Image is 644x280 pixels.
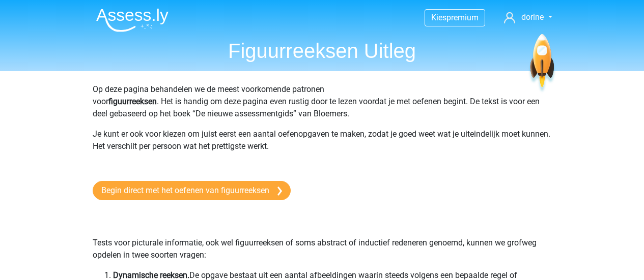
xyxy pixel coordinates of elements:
[500,11,556,23] a: dorine
[277,186,282,196] img: arrow-right.e5bd35279c78.svg
[446,13,479,22] span: premium
[93,128,552,165] p: Je kunt er ook voor kiezen om juist eerst een aantal oefenopgaven te maken, zodat je goed weet wa...
[528,34,556,94] img: spaceship.7d73109d6933.svg
[93,212,552,261] p: Tests voor picturale informatie, ook wel figuurreeksen of soms abstract of inductief redeneren ge...
[521,12,544,22] span: dorine
[108,97,157,106] b: figuurreeksen
[425,11,485,24] a: Kiespremium
[93,83,552,120] p: Op deze pagina behandelen we de meest voorkomende patronen voor . Het is handig om deze pagina ev...
[113,270,189,280] b: Dynamische reeksen.
[96,8,169,32] img: Assessly
[431,13,446,22] span: Kies
[93,181,291,200] a: Begin direct met het oefenen van figuurreeksen
[88,39,556,63] h1: Figuurreeksen Uitleg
